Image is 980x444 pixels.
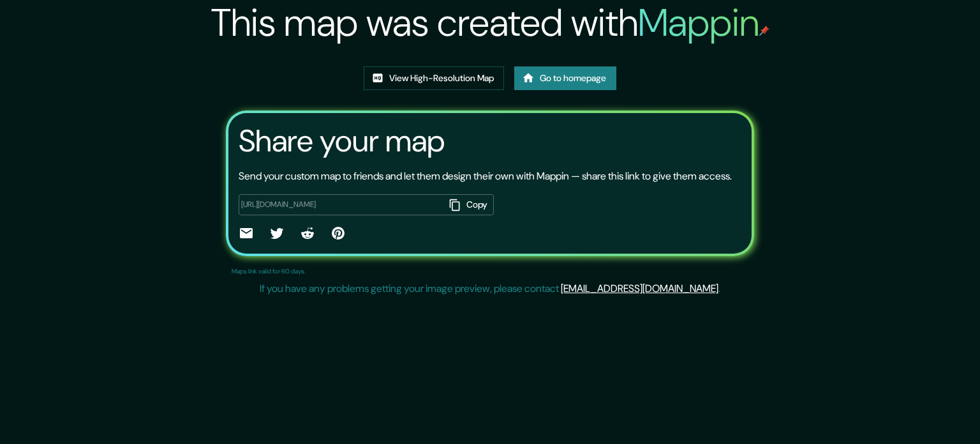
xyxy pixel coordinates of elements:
p: Send your custom map to friends and let them design their own with Mappin — share this link to gi... [239,169,732,184]
a: [EMAIL_ADDRESS][DOMAIN_NAME] [561,282,718,295]
button: Copy [444,194,494,215]
a: View High-Resolution Map [364,66,504,90]
img: mappin-pin [759,26,769,36]
p: If you have any problems getting your image preview, please contact . [260,281,720,296]
p: Maps link valid for 60 days. [232,266,306,276]
h3: Share your map [239,123,445,159]
a: Go to homepage [514,66,616,90]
